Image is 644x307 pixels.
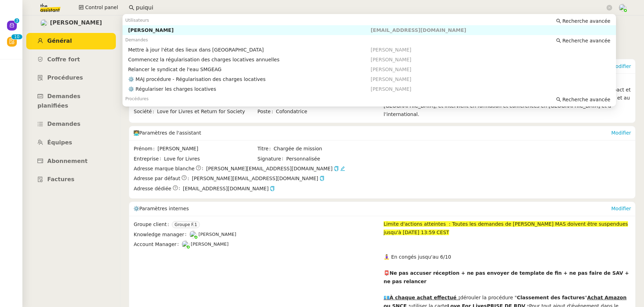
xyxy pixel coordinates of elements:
[136,3,605,13] input: Rechercher
[11,34,22,39] nz-badge-sup: 10
[371,76,411,82] span: [PERSON_NAME]
[611,63,631,69] a: Modifier
[133,126,611,140] div: 🧑‍💻
[47,74,83,81] span: Procédures
[517,295,585,300] strong: Classement des factures
[172,221,200,228] nz-tag: Groupe F.1
[128,66,371,73] div: Relancer le syndicat de l'eau SMGEAG
[134,108,157,116] span: Société
[611,130,631,136] a: Modifier
[47,158,87,164] span: Abonnement
[371,86,411,92] span: [PERSON_NAME]
[189,231,197,238] img: users%2FyQfMwtYgTqhRP2YHWHmG2s2LYaD3%2Favatar%2Fprofile-pic.png
[26,135,116,151] a: Équipes
[562,96,610,103] span: Recherche avancée
[14,34,17,41] p: 1
[134,240,182,248] span: Account Manager
[258,108,276,116] span: Poste
[47,37,72,44] span: Général
[125,37,148,42] span: Demandes
[384,253,631,261] div: 🧘‍♀️ En congés jusqu'au 6/10
[206,165,332,173] span: [PERSON_NAME][EMAIL_ADDRESS][DOMAIN_NAME]
[133,202,611,216] div: ⚙️
[183,185,275,193] span: [EMAIL_ADDRESS][DOMAIN_NAME]
[15,18,18,25] p: 3
[562,18,610,25] span: Recherche avancée
[14,18,19,23] nz-badge-sup: 3
[134,165,195,173] span: Adresse marque blanche
[371,27,466,33] span: [EMAIL_ADDRESS][DOMAIN_NAME]
[125,96,149,101] span: Procédures
[134,175,180,183] span: Adresse par défaut
[125,18,149,23] span: Utilisateurs
[371,67,411,72] span: [PERSON_NAME]
[26,116,116,132] a: Demandes
[198,232,236,237] span: [PERSON_NAME]
[26,153,116,170] a: Abonnement
[258,145,274,153] span: Titre
[17,34,20,41] p: 0
[40,19,48,27] img: users%2FtFhOaBya8rNVU5KG7br7ns1BCvi2%2Favatar%2Faa8c47da-ee6c-4101-9e7d-730f2e64f978
[384,221,628,235] span: Limite d'actions atteintes : Toutes les demandes de [PERSON_NAME] MAS doivent être suspendues jus...
[85,4,118,12] span: Control panel
[134,155,164,163] span: Entreprise
[182,240,189,248] img: users%2FNTfmycKsCFdqp6LX6USf2FmuPJo2%2Favatar%2F16D86256-2126-4AE5-895D-3A0011377F92_1_102_o-remo...
[157,108,257,116] span: Love for Livres et Return for Society
[47,121,80,127] span: Demandes
[258,155,286,163] span: Signature
[128,56,371,63] div: Commencez la régularisation des charges locatives annuelles
[562,37,610,44] span: Recherche avancée
[75,3,122,13] button: Control panel
[134,145,157,153] span: Prénom
[139,206,189,211] span: Paramètres internes
[128,47,371,53] div: Mettre à jour l'état des lieux dans [GEOGRAPHIC_DATA]
[47,139,72,146] span: Équipes
[276,108,380,116] span: Cofondatrice
[134,185,171,193] span: Adresse dédiée
[371,57,411,62] span: [PERSON_NAME]
[371,47,411,53] span: [PERSON_NAME]
[164,155,257,163] span: Love for Livres
[47,176,75,183] span: Factures
[26,52,116,68] a: Coffre fort
[128,27,371,33] div: [PERSON_NAME]
[619,4,626,12] img: users%2FNTfmycKsCFdqp6LX6USf2FmuPJo2%2Favatar%2F16D86256-2126-4AE5-895D-3A0011377F92_1_102_o-remo...
[26,33,116,49] a: Général
[128,86,371,92] div: ⚙️ Régulariser les charges locatives
[192,175,324,183] span: [PERSON_NAME][EMAIL_ADDRESS][DOMAIN_NAME]
[37,93,80,109] span: Demandes planifiées
[26,70,116,86] a: Procédures
[611,206,631,211] a: Modifier
[134,220,172,228] span: Groupe client
[384,270,629,284] strong: 📮Ne pas accuser réception + ne pas envoyer de template de fin + ne pas faire de SAV + ne pas rela...
[134,231,189,239] span: Knowledge manager
[384,295,460,300] u: 💶À chaque achat effectué :
[47,56,80,63] span: Coffre fort
[274,145,380,153] span: Chargée de mission
[139,130,201,136] span: Paramètres de l'assistant
[50,18,102,28] span: [PERSON_NAME]
[128,76,371,82] div: ⚙️ MAJ procédure - Régularisation des charges locatives
[286,155,320,163] span: Personnalisée
[26,88,116,114] a: Demandes planifiées
[157,145,257,153] span: [PERSON_NAME]
[191,241,229,247] span: [PERSON_NAME]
